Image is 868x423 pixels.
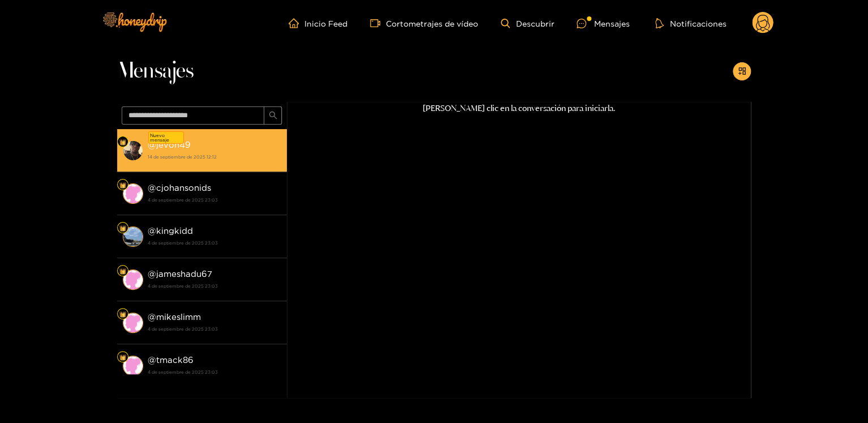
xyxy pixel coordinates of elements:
font: 4 de septiembre de 2025 23:03 [148,284,218,288]
font: 4 de septiembre de 2025 23:03 [148,241,218,245]
img: conversación [123,140,143,161]
img: conversación [123,313,143,333]
font: 4 de septiembre de 2025 23:03 [148,327,218,331]
font: Descubrir [515,19,554,28]
img: conversación [123,270,143,290]
font: Mensajes [117,60,194,83]
font: 4 de septiembre de 2025 23:03 [148,198,218,202]
img: conversación [123,227,143,247]
img: Nivel de ventilador [119,182,126,189]
img: conversación [123,356,143,376]
font: Nuevo mensaje [150,133,169,142]
font: Cortometrajes de vídeo [386,19,478,28]
font: @cjohansonids [148,183,211,193]
font: jevon49 [156,140,191,149]
a: Cortometrajes de vídeo [370,18,478,28]
font: [PERSON_NAME] clic en la conversación para iniciarla. [423,103,615,113]
button: Notificaciones [652,18,729,29]
span: añadir a la tienda de aplicaciones [738,67,746,76]
font: Notificaciones [669,19,726,28]
font: @ [148,269,156,279]
font: tmack86 [156,355,194,365]
img: conversación [123,183,143,204]
img: Nivel de ventilador [119,268,126,275]
button: añadir a la tienda de aplicaciones [733,62,751,80]
font: Mensajes [594,19,629,28]
img: Nivel de ventilador [119,139,126,146]
a: Descubrir [501,19,554,28]
font: @ [148,140,156,149]
img: Nivel de ventilador [119,354,126,361]
font: @kingkidd [148,226,193,236]
font: @ [148,355,156,365]
button: buscar [264,106,282,125]
img: Nivel de ventilador [119,311,126,318]
span: buscar [269,111,277,121]
font: 14 de septiembre de 2025 12:12 [148,155,217,159]
font: jameshadu67 [156,269,212,279]
a: Inicio Feed [289,18,347,28]
font: 4 de septiembre de 2025 23:03 [148,370,218,374]
span: hogar [289,18,304,28]
font: @mikeslimm [148,312,201,322]
span: cámara de vídeo [370,18,386,28]
font: Inicio Feed [304,19,347,28]
img: Nivel de ventilador [119,225,126,232]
